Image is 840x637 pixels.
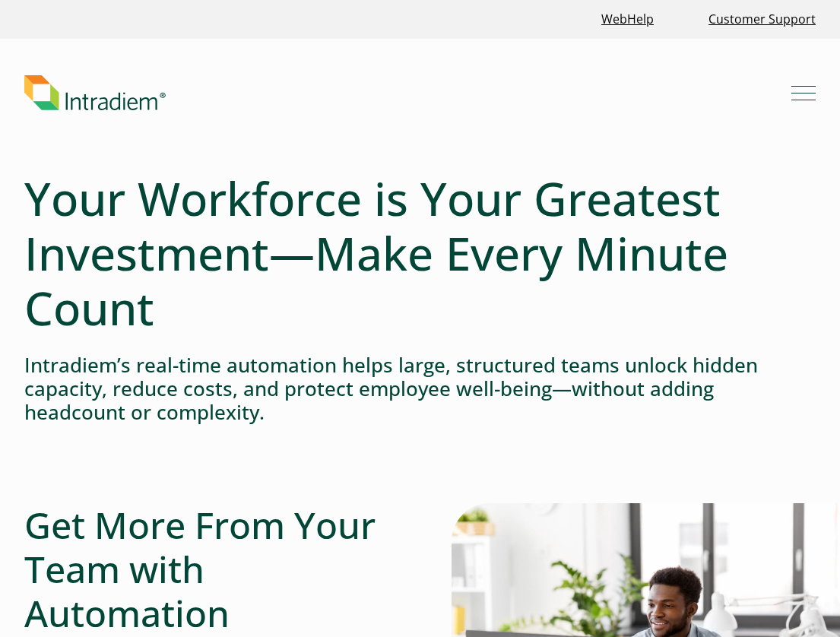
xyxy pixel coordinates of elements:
[24,503,389,635] h2: Get More From Your Team with Automation
[24,171,816,335] h1: Your Workforce is Your Greatest Investment—Make Every Minute Count
[595,3,660,36] a: Link opens in a new window
[791,81,816,105] button: Mobile Navigation Button
[24,75,166,110] img: Intradiem
[24,75,791,110] a: Link to homepage of Intradiem
[24,353,816,425] h4: Intradiem’s real-time automation helps large, structured teams unlock hidden capacity, reduce cos...
[702,3,822,36] a: Customer Support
